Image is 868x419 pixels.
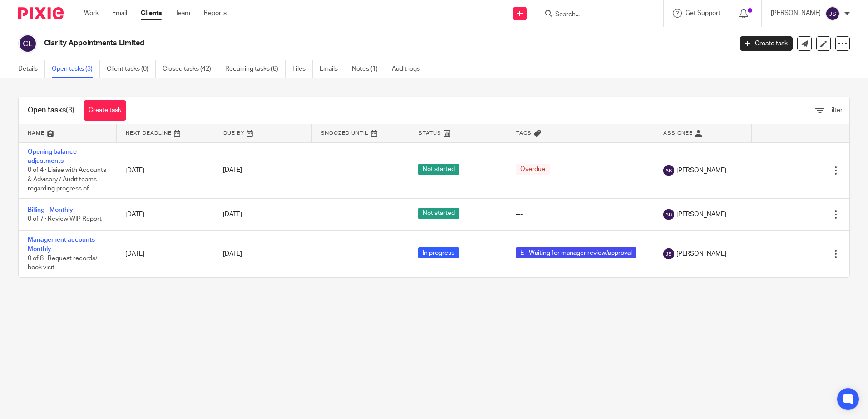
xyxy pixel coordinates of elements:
[28,255,98,271] span: 0 of 8 · Request records/ book visit
[107,60,156,78] a: Client tasks (0)
[419,131,441,136] span: Status
[418,164,459,175] span: Not started
[84,100,126,121] a: Create task
[223,211,242,218] span: [DATE]
[116,142,214,198] td: [DATE]
[663,248,674,259] img: svg%3E
[392,60,427,78] a: Audit logs
[28,216,102,222] span: 0 of 7 · Review WIP Report
[740,36,793,51] a: Create task
[116,231,214,277] td: [DATE]
[825,6,840,21] img: svg%3E
[771,9,821,18] p: [PERSON_NAME]
[516,210,645,219] div: ---
[676,166,726,175] span: [PERSON_NAME]
[828,107,843,113] span: Filter
[225,60,286,78] a: Recurring tasks (8)
[44,39,590,48] h2: Clarity Appointments Limited
[18,7,64,19] img: Pixie
[52,60,100,78] a: Open tasks (3)
[352,60,385,78] a: Notes (1)
[66,107,74,114] span: (3)
[663,165,674,176] img: svg%3E
[223,167,242,174] span: [DATE]
[292,60,313,78] a: Files
[686,10,720,16] span: Get Support
[418,208,459,219] span: Not started
[84,9,99,18] a: Work
[141,9,162,18] a: Clients
[554,11,636,19] input: Search
[28,207,73,213] a: Billing - Monthly
[676,249,726,258] span: [PERSON_NAME]
[28,167,106,192] span: 0 of 4 · Liaise with Accounts & Advisory / Audit teams regarding progress of...
[18,34,37,53] img: svg%3E
[320,60,345,78] a: Emails
[163,60,218,78] a: Closed tasks (42)
[663,209,674,220] img: svg%3E
[223,251,242,257] span: [DATE]
[116,198,214,230] td: [DATE]
[204,9,227,18] a: Reports
[516,247,636,258] span: E - Waiting for manager review/approval
[28,237,99,252] a: Management accounts - Monthly
[28,149,77,164] a: Opening balance adjustments
[175,9,190,18] a: Team
[516,164,550,175] span: Overdue
[516,131,532,136] span: Tags
[112,9,127,18] a: Email
[418,247,459,258] span: In progress
[321,131,369,136] span: Snoozed Until
[18,60,45,78] a: Details
[28,106,74,115] h1: Open tasks
[676,210,726,219] span: [PERSON_NAME]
